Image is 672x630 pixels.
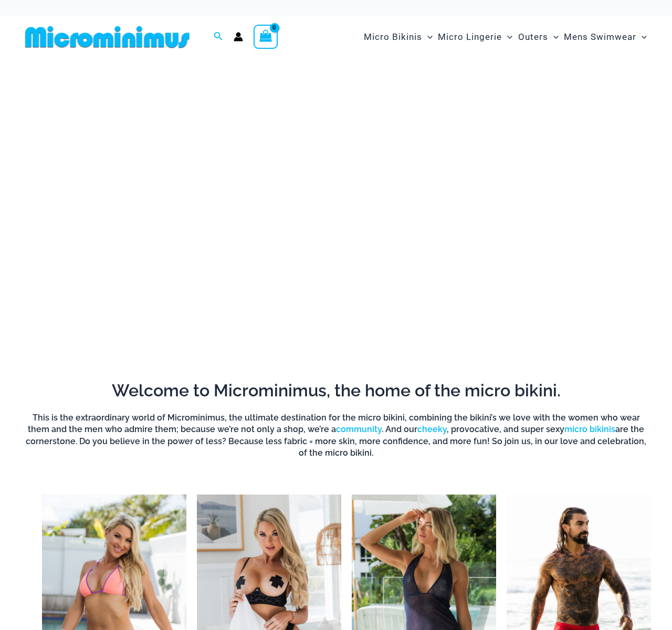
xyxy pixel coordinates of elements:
[564,424,615,434] a: micro bikinis
[564,24,636,50] span: Mens Swimwear
[518,24,548,50] span: Outers
[234,32,243,41] a: Account icon link
[438,24,502,50] span: Micro Lingerie
[422,24,433,50] span: Menu Toggle
[435,21,515,53] a: Micro LingerieMenu ToggleMenu Toggle
[502,24,512,50] span: Menu Toggle
[636,24,647,50] span: Menu Toggle
[254,25,278,49] a: View Shopping Cart, empty
[561,21,649,53] a: Mens SwimwearMenu ToggleMenu Toggle
[360,19,651,55] nav: Site Navigation
[361,21,435,53] a: Micro BikinisMenu ToggleMenu Toggle
[21,412,651,459] h6: This is the extraordinary world of Microminimus, the ultimate destination for the micro bikini, c...
[21,380,651,402] h2: Welcome to Microminimus, the home of the micro bikini.
[214,30,223,44] a: Search icon link
[516,21,561,53] a: OutersMenu ToggleMenu Toggle
[364,24,422,50] span: Micro Bikinis
[417,424,447,434] a: cheeky
[548,24,559,50] span: Menu Toggle
[21,25,194,49] img: MM SHOP LOGO FLAT
[336,424,382,434] a: community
